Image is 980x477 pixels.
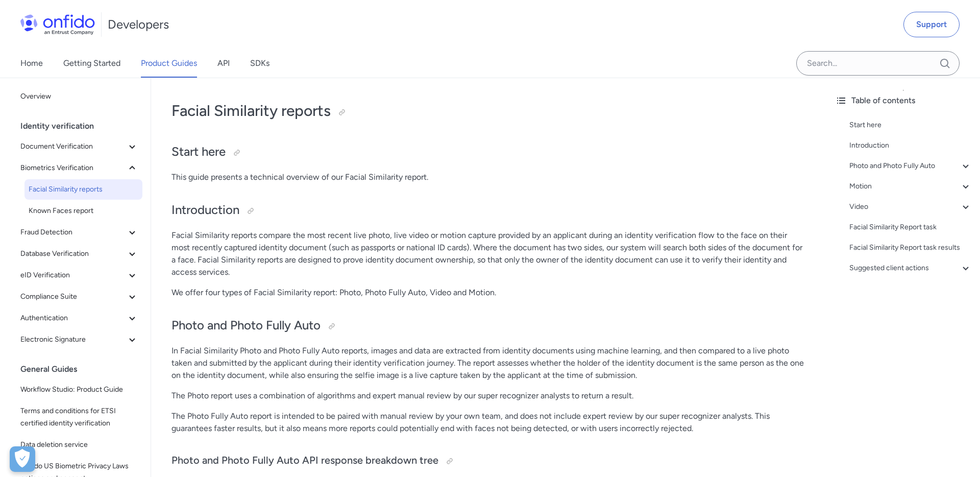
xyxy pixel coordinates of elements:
a: Facial Similarity Report task [849,221,972,233]
button: Database Verification [16,244,142,264]
span: Document Verification [20,140,126,153]
a: API [217,49,230,78]
h3: Photo and Photo Fully Auto API response breakdown tree [171,453,806,469]
a: Facial Similarity Report task results [849,242,972,254]
a: Overview [16,86,142,107]
a: Support [903,12,960,37]
p: The Photo Fully Auto report is intended to be paired with manual review by your own team, and doe... [171,410,806,435]
p: This guide presents a technical overview of our Facial Similarity report. [171,171,806,183]
span: Database Verification [20,248,126,260]
span: Terms and conditions for ETSI certified identity verification [20,405,138,430]
h2: Photo and Photo Fully Auto [171,317,806,335]
a: Start here [849,119,972,131]
div: Table of contents [835,94,972,107]
h2: Start here [171,144,806,161]
span: Known Faces report [29,205,138,217]
button: Electronic Signature [16,329,142,350]
button: Biometrics Verification [16,158,142,178]
a: Photo and Photo Fully Auto [849,160,972,172]
button: Document Verification [16,136,142,157]
a: Motion [849,180,972,193]
a: Home [20,49,43,78]
span: Biometrics Verification [20,162,126,174]
div: Identity verification [20,116,146,136]
p: In Facial Similarity Photo and Photo Fully Auto reports, images and data are extracted from ident... [171,345,806,381]
a: Facial Similarity reports [24,179,142,200]
span: Fraud Detection [20,226,126,238]
div: General Guides [20,359,146,379]
img: Onfido Logo [20,14,95,35]
h1: Developers [108,16,169,33]
span: Workflow Studio: Product Guide [20,384,138,396]
a: Known Faces report [24,201,142,221]
p: The Photo report uses a combination of algorithms and expert manual review by our super recognize... [171,390,806,402]
h1: Facial Similarity reports [171,101,806,121]
span: Facial Similarity reports [29,183,138,196]
span: Electronic Signature [20,333,126,346]
span: Authentication [20,312,126,324]
div: Cookie Preferences [10,446,35,472]
button: Fraud Detection [16,222,142,243]
span: Compliance Suite [20,291,126,303]
a: Product Guides [141,49,197,78]
a: Terms and conditions for ETSI certified identity verification [16,401,142,434]
button: Compliance Suite [16,287,142,307]
a: Data deletion service [16,435,142,455]
span: Overview [20,90,138,103]
a: Introduction [849,139,972,152]
button: eID Verification [16,265,142,285]
h2: Introduction [171,202,806,219]
a: Getting Started [63,49,120,78]
a: SDKs [250,49,269,78]
p: Facial Similarity reports compare the most recent live photo, live video or motion capture provid... [171,229,806,278]
span: eID Verification [20,269,126,281]
a: Video [849,201,972,213]
button: Authentication [16,308,142,328]
a: Workflow Studio: Product Guide [16,379,142,400]
p: We offer four types of Facial Similarity report: Photo, Photo Fully Auto, Video and Motion. [171,287,806,299]
a: Suggested client actions [849,262,972,274]
input: Onfido search input field [796,51,960,76]
button: Open Preferences [10,446,35,472]
span: Data deletion service [20,439,138,451]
